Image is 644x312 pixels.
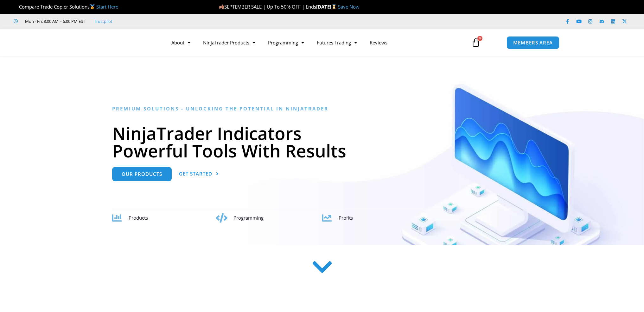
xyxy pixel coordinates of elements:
[219,3,316,10] span: SEPTEMBER SALE | Up To 50% OFF | Ends
[179,171,212,176] span: Get Started
[165,35,197,50] a: About
[339,215,353,221] span: Profits
[262,35,310,50] a: Programming
[112,106,532,112] h6: Premium Solutions - Unlocking the Potential in NinjaTrader
[462,33,490,52] a: 0
[363,35,394,50] a: Reviews
[197,35,262,50] a: NinjaTrader Products
[332,4,336,9] img: ⌛
[477,36,482,41] span: 0
[14,4,19,9] img: 🏆
[165,35,464,50] nav: Menu
[507,36,559,49] a: MEMBERS AREA
[112,167,172,181] a: Our Products
[85,31,153,54] img: LogoAI | Affordable Indicators – NinjaTrader
[513,40,553,45] span: MEMBERS AREA
[23,17,85,25] span: Mon - Fri: 8:00 AM – 6:00 PM EST
[94,17,112,25] a: Trustpilot
[310,35,363,50] a: Futures Trading
[129,215,148,221] span: Products
[112,124,532,159] h1: NinjaTrader Indicators Powerful Tools With Results
[219,4,224,9] img: 🍂
[233,215,264,221] span: Programming
[14,3,118,10] span: Compare Trade Copier Solutions
[90,4,95,9] img: 🥇
[179,167,219,181] a: Get Started
[338,3,360,10] a: Save Now
[122,172,162,176] span: Our Products
[96,3,118,10] a: Start Here
[316,3,338,10] strong: [DATE]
